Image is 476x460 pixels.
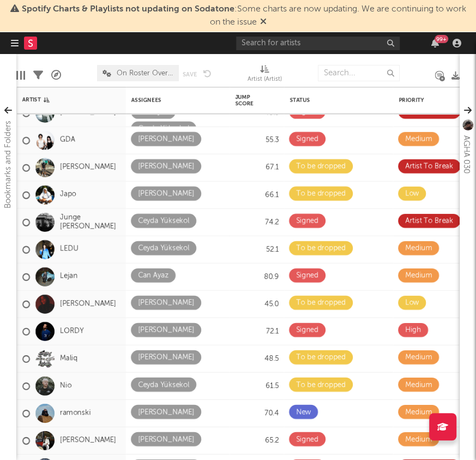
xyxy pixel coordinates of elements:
[60,354,77,363] a: Maliq
[60,272,77,282] a: Lejan
[460,135,473,174] div: AGHA 030
[405,379,432,392] div: Medium
[296,324,318,337] div: Signed
[235,106,279,120] div: 48.3
[236,37,400,50] input: Search for artists
[60,381,71,391] a: Nio
[235,434,279,447] div: 65.2
[138,433,194,446] div: [PERSON_NAME]
[138,324,194,337] div: [PERSON_NAME]
[138,351,194,365] div: [PERSON_NAME]
[235,352,279,365] div: 48.5
[138,406,194,419] div: [PERSON_NAME]
[235,379,279,392] div: 61.5
[60,136,75,145] a: GDA
[60,327,83,336] a: LORDY
[248,59,282,91] div: Artist (Artist)
[405,351,432,365] div: Medium
[405,242,432,255] div: Medium
[235,94,262,107] div: Jump Score
[405,160,453,174] div: Artist To Break
[235,407,279,420] div: 70.4
[296,215,318,228] div: Signed
[131,97,208,104] div: Assignees
[405,133,432,146] div: Medium
[235,161,279,174] div: 67.1
[60,109,116,118] a: [PERSON_NAME]
[60,213,120,231] a: Junge [PERSON_NAME]
[399,97,442,104] div: Priority
[235,325,279,338] div: 72.1
[22,5,466,27] span: : Some charts are now updating. We are continuing to work on the issue
[431,39,439,47] button: 99+
[2,121,15,208] div: Bookmarks and Folders
[138,379,189,392] div: Ceyda Yüksekol
[296,106,318,119] div: Signed
[296,297,346,310] div: To be dropped
[248,73,282,86] div: Artist (Artist)
[22,97,104,103] div: Artist
[22,5,234,14] span: Spotify Charts & Playlists not updating on Sodatone
[138,123,189,136] div: Ceyda Yüksekol
[60,436,116,445] a: [PERSON_NAME]
[235,216,279,229] div: 74.2
[16,59,25,91] div: Edit Columns
[296,270,318,283] div: Signed
[290,97,360,104] div: Status
[296,133,318,146] div: Signed
[435,35,448,43] div: 99 +
[296,188,346,201] div: To be dropped
[260,18,267,27] span: Dismiss
[405,215,453,228] div: Artist To Break
[235,243,279,256] div: 52.1
[318,65,400,81] input: Search...
[51,59,61,91] div: A&R Pipeline
[138,270,168,283] div: Can Ayaz
[296,160,346,174] div: To be dropped
[60,190,76,200] a: Japo
[138,133,194,146] div: [PERSON_NAME]
[235,297,279,310] div: 45.0
[138,297,194,310] div: [PERSON_NAME]
[138,215,189,228] div: Ceyda Yüksekol
[203,68,212,78] button: Undo the changes to the current view.
[296,406,311,419] div: New
[60,163,116,172] a: [PERSON_NAME]
[138,160,194,174] div: [PERSON_NAME]
[235,134,279,147] div: 55.3
[60,245,78,254] a: LEDU
[60,300,116,309] a: [PERSON_NAME]
[138,106,168,119] div: Can Ayaz
[183,71,197,77] button: Save
[405,188,419,201] div: Low
[235,188,279,201] div: 66.1
[138,242,189,255] div: Ceyda Yüksekol
[138,188,194,201] div: [PERSON_NAME]
[60,409,91,418] a: ramonski
[33,59,43,91] div: Filters
[296,433,318,446] div: Signed
[296,242,346,255] div: To be dropped
[117,70,173,77] span: On Roster Overview
[405,297,419,310] div: Low
[296,351,346,365] div: To be dropped
[405,270,432,283] div: Medium
[405,433,432,446] div: Medium
[296,379,346,392] div: To be dropped
[405,106,453,119] div: Artist To Break
[405,406,432,419] div: Medium
[235,270,279,283] div: 80.9
[405,324,421,337] div: High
